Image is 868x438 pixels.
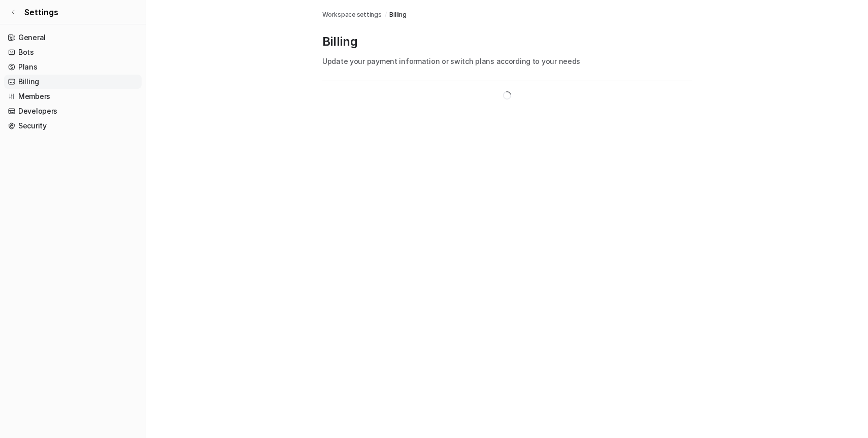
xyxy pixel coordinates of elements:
[4,45,142,59] a: Bots
[389,10,406,19] a: Billing
[4,60,142,74] a: Plans
[4,89,142,104] a: Members
[4,119,142,133] a: Security
[322,56,692,66] p: Update your payment information or switch plans according to your needs
[4,104,142,118] a: Developers
[24,6,58,18] span: Settings
[322,33,692,50] p: Billing
[322,10,382,19] a: Workspace settings
[385,10,387,19] span: /
[4,75,142,89] a: Billing
[4,30,142,45] a: General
